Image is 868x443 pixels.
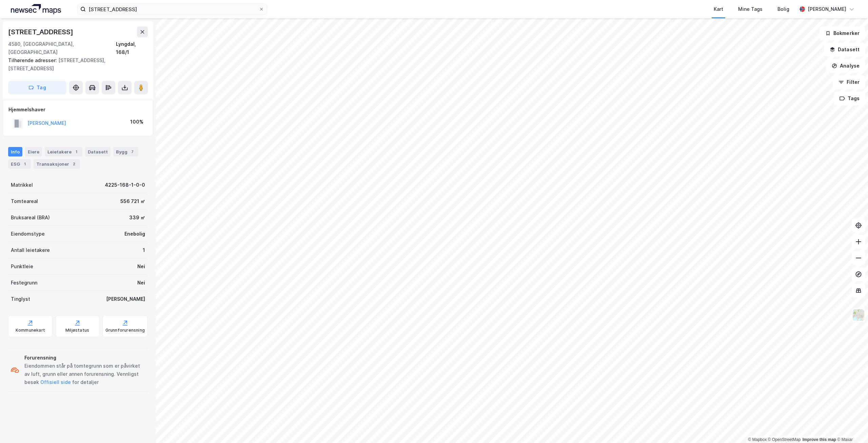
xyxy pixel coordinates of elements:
div: Bygg [113,147,138,156]
div: Eiendommen står på tomtegrunn som er påvirket av luft, grunn eller annen forurensning. Vennligst ... [24,362,145,386]
div: ESG [8,159,31,169]
div: Tomteareal [11,197,38,205]
div: Kart [714,5,723,13]
div: Punktleie [11,262,33,271]
div: 4580, [GEOGRAPHIC_DATA], [GEOGRAPHIC_DATA] [8,40,116,56]
button: Filter [833,75,865,89]
div: Grunnforurensning [105,328,145,333]
div: 1 [21,161,28,167]
button: Datasett [824,43,865,56]
button: Bokmerker [820,26,865,40]
div: Tinglyst [11,295,30,303]
div: Eiendomstype [11,230,45,238]
div: Nei [137,262,145,271]
div: 7 [129,148,136,155]
div: [STREET_ADDRESS] [8,26,75,37]
div: Mine Tags [738,5,763,13]
div: Leietakere [45,147,82,156]
div: 1 [73,148,80,155]
a: Mapbox [748,437,767,442]
div: Bolig [777,5,789,13]
div: 4225-168-1-0-0 [105,181,145,189]
div: Antall leietakere [11,246,50,254]
div: 339 ㎡ [129,214,145,222]
div: 2 [71,161,77,167]
iframe: Chat Widget [834,410,868,443]
img: Z [852,309,865,321]
div: Datasett [85,147,111,156]
div: Festegrunn [11,279,37,287]
div: [PERSON_NAME] [808,5,846,13]
div: Matrikkel [11,181,33,189]
div: Hjemmelshaver [8,106,147,114]
button: Tags [834,92,865,105]
div: Transaksjoner [34,159,80,169]
div: [STREET_ADDRESS], [STREET_ADDRESS] [8,56,142,73]
button: Analyse [826,59,865,73]
div: 100% [130,118,143,126]
img: logo.a4113a55bc3d86da70a041830d287a7e.svg [11,4,61,14]
div: 556 721 ㎡ [120,197,145,205]
div: Kommunekart [16,328,45,333]
div: Kontrollprogram for chat [834,410,868,443]
div: Bruksareal (BRA) [11,214,50,222]
input: Søk på adresse, matrikkel, gårdeiere, leietakere eller personer [86,4,259,14]
div: Nei [137,279,145,287]
span: Tilhørende adresser: [8,57,58,63]
button: Tag [8,81,66,94]
a: OpenStreetMap [768,437,801,442]
div: Info [8,147,22,156]
div: [PERSON_NAME] [106,295,145,303]
div: Enebolig [124,230,145,238]
div: Forurensning [24,354,145,362]
div: Miljøstatus [65,328,89,333]
div: 1 [143,246,145,254]
a: Improve this map [803,437,836,442]
div: Lyngdal, 168/1 [116,40,148,56]
div: Eiere [25,147,42,156]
